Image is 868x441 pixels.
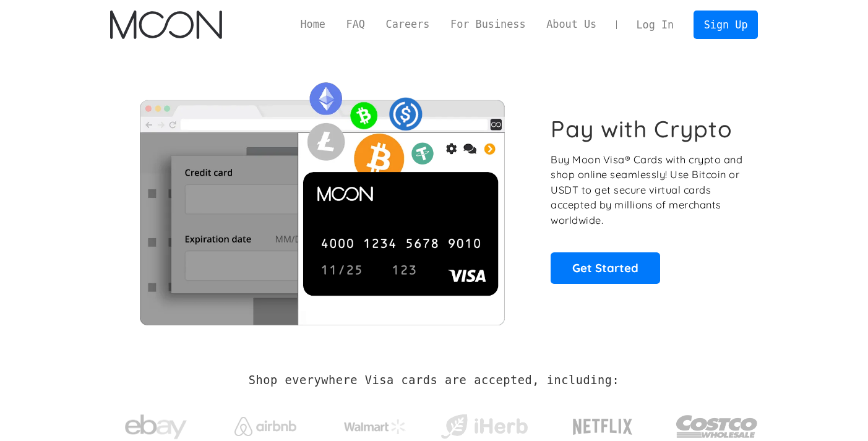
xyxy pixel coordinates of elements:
[290,17,336,32] a: Home
[440,17,536,32] a: For Business
[551,115,733,143] h1: Pay with Crypto
[336,17,376,32] a: FAQ
[536,17,607,32] a: About Us
[551,152,744,228] p: Buy Moon Visa® Cards with crypto and shop online seamlessly! Use Bitcoin or USDT to get secure vi...
[344,419,406,434] img: Walmart
[694,11,758,38] a: Sign Up
[110,11,222,39] img: Moon Logo
[329,407,421,440] a: Walmart
[110,11,222,39] a: home
[234,417,296,436] img: Airbnb
[249,374,619,387] h2: Shop everywhere Visa cards are accepted, including:
[626,11,684,38] a: Log In
[551,252,660,283] a: Get Started
[376,17,440,32] a: Careers
[110,74,534,325] img: Moon Cards let you spend your crypto anywhere Visa is accepted.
